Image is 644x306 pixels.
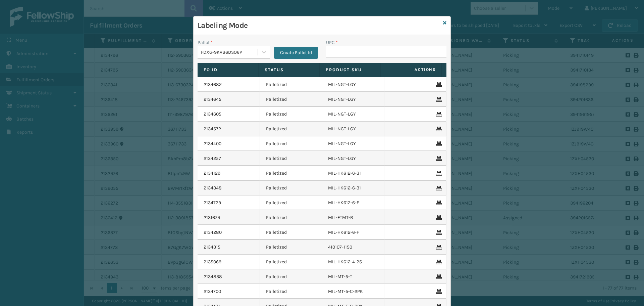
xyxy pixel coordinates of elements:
button: Create Pallet Id [274,47,318,59]
td: Palletized [260,225,322,240]
i: Remove From Pallet [436,215,440,220]
td: MIL-NGT-LGY [322,151,384,166]
i: Remove From Pallet [436,97,440,102]
label: UPC [326,39,338,46]
td: Palletized [260,122,322,136]
label: Fo Id [204,67,252,73]
a: 2134572 [204,126,221,132]
label: Status [265,67,313,73]
td: 410107-1150 [322,240,384,255]
td: Palletized [260,151,322,166]
a: 2134400 [204,140,221,147]
a: 2134645 [204,96,221,103]
a: 2134700 [204,288,221,295]
td: Palletized [260,166,322,181]
i: Remove From Pallet [436,127,440,131]
td: Palletized [260,284,322,299]
i: Remove From Pallet [436,260,440,264]
td: MIL-NGT-LGY [322,92,384,107]
a: 2134129 [204,170,220,177]
label: Product SKU [326,67,374,73]
a: 2134315 [204,244,220,251]
td: MIL-HK612-6-31 [322,166,384,181]
td: Palletized [260,210,322,225]
td: Palletized [260,107,322,122]
td: Palletized [260,195,322,210]
a: 2134348 [204,185,222,191]
td: MIL-HK612-4-25 [322,255,384,269]
a: 2134682 [204,81,222,88]
a: 2135069 [204,259,221,265]
a: 2134605 [204,111,221,118]
i: Remove From Pallet [436,156,440,161]
span: Actions [383,64,440,75]
td: Palletized [260,269,322,284]
td: Palletized [260,240,322,255]
i: Remove From Pallet [436,186,440,190]
td: MIL-HK612-6-F [322,225,384,240]
a: 2131679 [204,214,220,221]
i: Remove From Pallet [436,82,440,87]
td: Palletized [260,92,322,107]
td: Palletized [260,181,322,195]
i: Remove From Pallet [436,245,440,250]
i: Remove From Pallet [436,171,440,176]
i: Remove From Pallet [436,230,440,235]
td: MIL-NGT-LGY [322,77,384,92]
td: MIL-MT-5-C-2PK [322,284,384,299]
td: Palletized [260,77,322,92]
td: Palletized [260,136,322,151]
td: MIL-MT-5-T [322,269,384,284]
td: MIL-NGT-LGY [322,107,384,122]
a: 2134838 [204,273,222,280]
i: Remove From Pallet [436,112,440,117]
i: Remove From Pallet [436,289,440,294]
i: Remove From Pallet [436,274,440,279]
a: 2134280 [204,229,222,236]
td: MIL-HK612-6-31 [322,181,384,195]
td: Palletized [260,255,322,269]
div: FDXG-9KVB6DSO6P [201,49,258,56]
i: Remove From Pallet [436,141,440,146]
i: Remove From Pallet [436,201,440,205]
label: Pallet [198,39,213,46]
a: 2134257 [204,155,221,162]
td: MIL-NGT-LGY [322,122,384,136]
h3: Labeling Mode [198,20,440,31]
td: MIL-HK612-6-F [322,195,384,210]
td: MIL-FTMT-B [322,210,384,225]
td: MIL-NGT-LGY [322,136,384,151]
a: 2134729 [204,200,221,206]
